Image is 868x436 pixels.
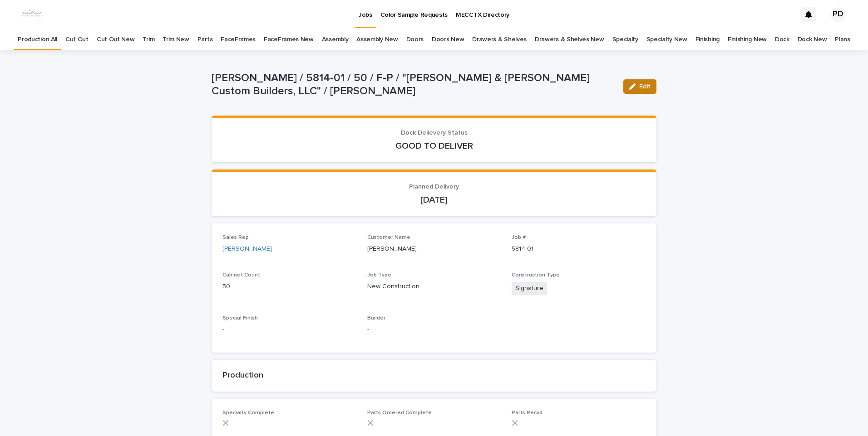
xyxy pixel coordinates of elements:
[798,29,827,50] a: Dock New
[197,29,212,50] a: Parts
[409,184,459,190] span: Planned Delivery
[639,83,651,90] span: Edit
[831,7,845,22] div: PD
[356,29,398,50] a: Assembly New
[367,235,410,240] span: Customer Name
[695,29,720,50] a: Finishing
[775,29,789,50] a: Dock
[367,282,501,291] p: New Construction
[222,272,260,278] span: Cabinet Count
[472,29,527,50] a: Drawers & Shelves
[18,29,57,50] a: Production All
[222,244,272,254] a: [PERSON_NAME]
[728,29,767,50] a: Finishing New
[222,371,646,381] h2: Production
[535,29,604,50] a: Drawers & Shelves New
[512,235,526,240] span: Job #
[163,29,189,50] a: Trim New
[406,29,424,50] a: Doors
[221,29,256,50] a: FaceFrames
[264,29,314,50] a: FaceFrames New
[612,29,638,50] a: Specialty
[512,410,542,416] span: Parts Recvd
[367,244,501,254] p: [PERSON_NAME]
[222,235,249,240] span: Sales Rep
[143,29,154,50] a: Trim
[97,29,135,50] a: Cut Out New
[367,410,432,416] span: Parts Ordered Complete
[222,315,258,321] span: Special Finish
[18,5,46,24] img: dhEtdSsQReaQtgKTuLrt
[367,272,391,278] span: Job Type
[212,72,616,98] p: [PERSON_NAME] / 5814-01 / 50 / F-P / "[PERSON_NAME] & [PERSON_NAME] Custom Builders, LLC" / [PERS...
[222,410,274,416] span: Specialty Complete
[835,29,850,50] a: Plans
[222,282,356,291] p: 50
[512,244,646,254] p: 5814-01
[222,325,356,334] p: -
[222,194,646,205] p: [DATE]
[65,29,89,50] a: Cut Out
[512,282,547,295] span: Signature
[646,29,687,50] a: Specialty New
[623,79,656,94] button: Edit
[222,140,646,151] p: GOOD TO DELIVER
[367,315,385,321] span: Builder
[322,29,349,50] a: Assembly
[367,325,501,334] p: -
[432,29,464,50] a: Doors New
[401,130,468,136] span: Dock Delievery Status
[512,272,560,278] span: Construction Type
